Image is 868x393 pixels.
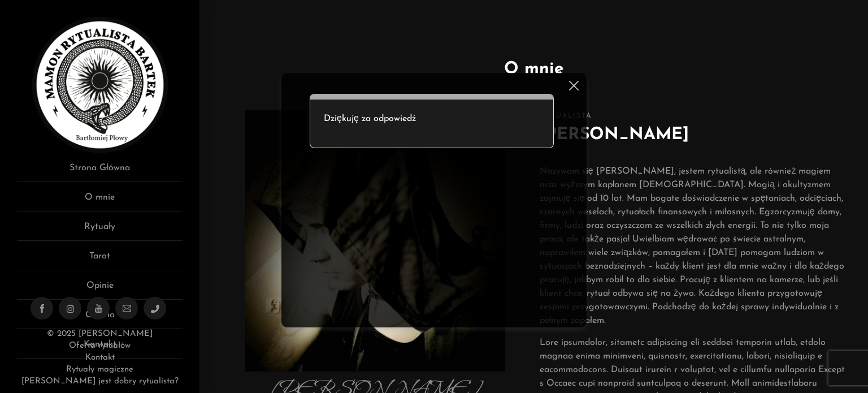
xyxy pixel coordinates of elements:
img: cross.svg [569,81,579,90]
a: [PERSON_NAME] jest dobry rytualista? [21,377,179,386]
a: Tarot [17,249,183,270]
a: Rytuały [17,220,183,241]
a: Rytuały magiczne [66,365,133,374]
img: Rytualista Bartek [32,17,168,153]
a: Kontakt [85,353,115,362]
a: Opinie [17,279,183,300]
span: Rytualista [540,110,845,122]
h2: [PERSON_NAME] [540,122,845,148]
a: O mnie [17,191,183,211]
p: Nazywam się [PERSON_NAME], jestem rytualistą, ale również magiem oraz wyższym kapłanem [DEMOGRAPH... [540,165,845,327]
p: Dziękuję za odpowiedź [324,112,540,126]
h1: O mnie [216,57,851,82]
a: Strona Główna [17,161,183,182]
a: Oferta rytuałów [69,342,130,350]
